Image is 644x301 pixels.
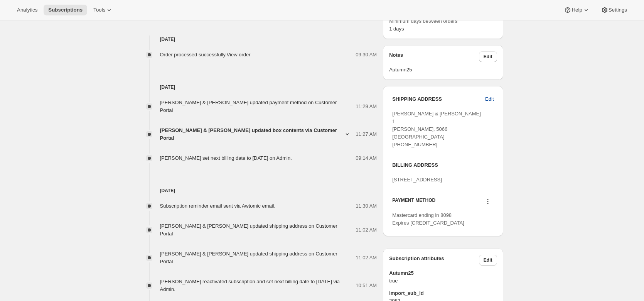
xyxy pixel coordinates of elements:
button: [PERSON_NAME] & [PERSON_NAME] updated box contents via Customer Portal [160,127,351,142]
button: Edit [479,255,497,265]
span: 11:02 AM [356,254,377,262]
a: View order [227,52,251,57]
span: [PERSON_NAME] & [PERSON_NAME] updated box contents via Customer Portal [160,127,344,142]
button: Edit [480,93,498,105]
span: [STREET_ADDRESS] [392,177,442,183]
span: 09:14 AM [356,154,377,162]
button: Settings [596,5,632,15]
span: true [389,277,497,285]
span: [PERSON_NAME] set next billing date to [DATE] on Admin. [160,155,292,161]
span: Subscriptions [48,7,83,13]
span: Autumn25 [389,66,497,74]
span: 09:30 AM [356,51,377,59]
h3: SHIPPING ADDRESS [392,95,485,103]
span: Mastercard ending in 8098 Expires [CREDIT_CARD_DATA] [392,212,464,226]
span: Order processed successfully. [160,52,251,57]
span: Autumn25 [389,269,497,277]
span: [PERSON_NAME] & [PERSON_NAME] updated shipping address on Customer Portal [160,251,337,264]
span: [PERSON_NAME] & [PERSON_NAME] updated shipping address on Customer Portal [160,223,337,237]
h3: Notes [389,51,479,62]
h4: [DATE] [137,83,377,91]
button: Subscriptions [44,5,87,15]
span: Edit [484,257,492,263]
span: 11:27 AM [356,130,377,138]
span: Edit [485,95,494,103]
span: [PERSON_NAME] reactivated subscription and set next billing date to [DATE] via Admin. [160,279,340,292]
h3: PAYMENT METHOD [392,197,435,208]
span: Subscription reminder email sent via Awtomic email. [160,203,276,209]
span: Edit [484,54,492,60]
span: Help [572,7,582,13]
span: Minimum days between orders [389,17,497,25]
span: Settings [609,7,627,13]
span: 11:30 AM [356,202,377,210]
h4: [DATE] [137,187,377,194]
h4: [DATE] [137,36,377,43]
span: 11:29 AM [356,103,377,110]
span: Tools [93,7,105,13]
h3: Subscription attributes [389,255,479,265]
span: Analytics [17,7,37,13]
button: Analytics [12,5,42,15]
button: Help [559,5,594,15]
span: import_sub_id [389,289,497,297]
span: 11:02 AM [356,226,377,234]
button: Tools [89,5,118,15]
span: 1 days [389,26,404,32]
button: Edit [479,51,497,62]
span: [PERSON_NAME] & [PERSON_NAME] 1 [PERSON_NAME], 5066 [GEOGRAPHIC_DATA] [PHONE_NUMBER] [392,111,481,147]
span: [PERSON_NAME] & [PERSON_NAME] updated payment method on Customer Portal [160,100,337,113]
h3: BILLING ADDRESS [392,161,494,169]
span: 10:51 AM [356,282,377,289]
